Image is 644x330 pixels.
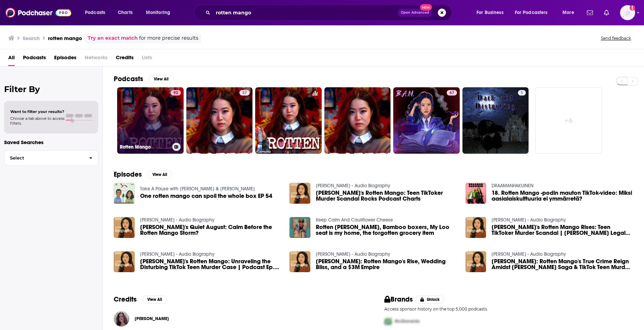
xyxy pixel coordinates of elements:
a: All [8,52,15,66]
span: Lists [142,52,152,66]
img: Podchaser - Follow, Share and Rate Podcasts [5,6,71,19]
button: Select [4,150,98,166]
span: 37 [242,90,247,97]
a: Stephanie Soo's Rotten Mango: Unraveling the Disturbing TikTok Teen Murder Case | Podcast Ep. 27 [114,251,135,272]
img: User Profile [620,5,635,20]
span: Networks [85,52,108,66]
span: More [562,8,574,17]
h2: Credits [114,295,137,304]
a: 92Rotten Mango [117,87,184,154]
span: For Podcasters [515,8,548,17]
span: McDonalds [395,318,420,324]
a: Stephanie Soo: Rotten Mango's True Crime Reign Amidst Sean Combs Saga & TikTok Teen Murder Case [492,258,633,270]
button: View All [149,75,173,83]
span: Want to filter your results? [10,109,64,114]
a: PodcastsView All [114,75,173,83]
a: Show notifications dropdown [584,7,596,18]
span: [PERSON_NAME] [135,316,169,321]
a: Stephanie Soo - Audio Biography [140,251,214,257]
input: Search podcasts, credits, & more... [213,7,398,18]
a: Stephanie Soo's Rotten Mango: Unraveling the Disturbing TikTok Teen Murder Case | Podcast Ep. 27 [140,258,282,270]
img: One rotten mango can spoil the whole box EP 54 [114,183,135,204]
h2: Podcasts [114,75,143,83]
span: [PERSON_NAME]'s Rotten Mango: Unraveling the Disturbing TikTok Teen Murder Case | Podcast Ep. 27 [140,258,282,270]
svg: Add a profile image [630,5,635,11]
a: 37 [186,87,253,154]
img: Stephanie Soo's Rotten Mango: Teen TikToker Murder Scandal Rocks Podcast Charts [289,183,310,204]
a: Rotten Mango Roulette, Bamboo boxers, My Loo seat is my home, the forgotten grocery item [316,224,457,236]
span: [PERSON_NAME]'s Quiet August: Calm Before the Rotten Mango Storm? [140,224,282,236]
span: [PERSON_NAME]: Rotten Mango's Rise, Wedding Bliss, and a $3M Empire [316,258,457,270]
a: Stephanie Soo - Audio Biography [316,183,390,189]
span: for more precise results [139,34,198,42]
h2: Brands [384,295,413,304]
a: 5 [518,90,526,96]
h3: Rotten Mango [120,144,170,150]
a: Take A Pause with Shweta & Sudeep [140,186,255,192]
a: Stephanie Soo - Audio Biography [140,217,214,223]
span: Episodes [54,52,76,66]
span: Open Advanced [401,11,429,14]
span: For Business [476,8,504,17]
a: 5 [462,87,529,154]
span: Select [4,156,84,160]
span: [PERSON_NAME]'s Rotten Mango: Teen TikToker Murder Scandal Rocks Podcast Charts [316,190,457,202]
a: Stephanie Soo - Audio Biography [492,217,566,223]
a: One rotten mango can spoil the whole box EP 54 [140,193,272,199]
span: Rotten [PERSON_NAME], Bamboo boxers, My Loo seat is my home, the forgotten grocery item [316,224,457,236]
a: CreditsView All [114,295,167,304]
a: 67 [393,87,460,154]
button: open menu [80,7,114,18]
h3: Search [23,35,40,41]
img: Rotten Mango Roulette, Bamboo boxers, My Loo seat is my home, the forgotten grocery item [289,217,310,238]
h2: Episodes [114,170,142,179]
img: 18. Rotten Mango -podin mauton TikTok-video: Miksi aasialaiskulttuuria ei ymmärretä? [466,183,486,204]
a: Show notifications dropdown [601,7,612,18]
a: Stephanie Soo: Rotten Mango's Rise, Wedding Bliss, and a $3M Empire [316,258,457,270]
div: Search podcasts, credits, & more... [201,5,458,21]
a: Stephanie Soo [135,316,169,321]
span: Monitoring [146,8,170,17]
h2: Filter By [4,84,98,94]
a: Try an exact match [88,34,138,42]
span: Choose a tab above to access filters. [10,116,64,126]
a: 92 [171,90,181,96]
img: Stephanie Soo [114,311,129,327]
button: Send feedback [599,35,633,41]
button: Open AdvancedNew [398,9,432,17]
a: Podcasts [23,52,46,66]
a: Stephanie Soo's Rotten Mango Rises: Teen TikToker Murder Scandal | Diddy Legal Drama Unfolds [492,224,633,236]
p: Access sponsor history on the top 5,000 podcasts. [384,306,633,312]
button: open menu [558,7,583,18]
span: 18. Rotten Mango -podin mauton TikTok-video: Miksi aasialaiskulttuuria ei ymmärretä? [492,190,633,202]
span: New [420,4,432,11]
button: View All [147,170,172,179]
span: Logged in as itang [620,5,635,20]
a: Charts [113,7,137,18]
a: EpisodesView All [114,170,172,179]
img: Stephanie Soo's Rotten Mango Rises: Teen TikToker Murder Scandal | Diddy Legal Drama Unfolds [466,217,486,238]
p: Saved Searches [4,139,98,145]
a: 37 [239,90,250,96]
button: Unlock [416,295,445,304]
span: Podcasts [85,8,105,17]
button: open menu [472,7,512,18]
a: Credits [116,52,134,66]
h3: rotten mango [48,35,82,41]
span: [PERSON_NAME]: Rotten Mango's True Crime Reign Amidst [PERSON_NAME] Saga & TikTok Teen Murder Case [492,258,633,270]
a: +6 [535,87,602,154]
img: Stephanie Soo: Rotten Mango's Rise, Wedding Bliss, and a $3M Empire [289,251,310,272]
a: Stephanie Soo's Quiet August: Calm Before the Rotten Mango Storm? [114,217,135,238]
button: Stephanie SooStephanie Soo [114,308,362,330]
